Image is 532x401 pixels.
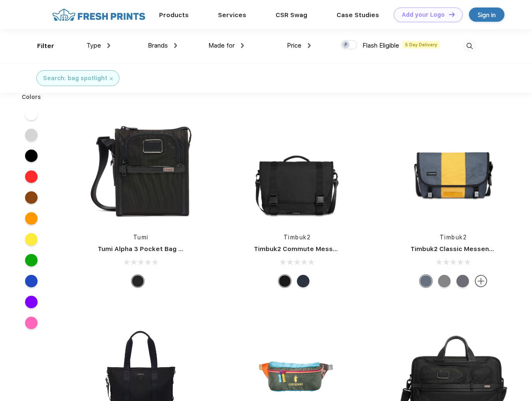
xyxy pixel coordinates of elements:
div: Black [132,275,144,287]
div: Eco Gunmetal [438,275,451,287]
img: filter_cancel.svg [110,77,113,80]
img: func=resize&h=266 [398,114,509,225]
img: func=resize&h=266 [241,114,352,225]
span: Flash Eligible [362,42,399,49]
a: Timbuk2 [284,234,311,241]
img: desktop_search.svg [463,39,476,53]
img: more.svg [475,275,487,287]
img: dropdown.png [174,43,177,48]
a: Products [159,11,189,19]
div: Eco Lightbeam [420,275,432,287]
div: Search: bag spotlight [43,74,107,83]
span: Brands [148,42,168,49]
img: dropdown.png [308,43,311,48]
img: dropdown.png [241,43,244,48]
a: Tumi [133,234,149,241]
div: Colors [15,93,48,102]
span: Made for [208,42,235,49]
a: Tumi Alpha 3 Pocket Bag Small [98,245,195,253]
a: Timbuk2 Commute Messenger Bag [254,245,366,253]
a: Sign in [469,8,504,22]
div: Add your Logo [402,11,445,18]
span: 5 Day Delivery [403,41,440,48]
div: Filter [37,41,54,51]
img: DT [449,12,455,17]
span: Price [287,42,301,49]
div: Eco Black [279,275,291,287]
a: Timbuk2 [440,234,467,241]
img: func=resize&h=266 [85,114,196,225]
span: Type [86,42,101,49]
div: Eco Army Pop [456,275,469,287]
div: Sign in [478,10,496,20]
a: Timbuk2 Classic Messenger Bag [410,245,514,253]
div: Eco Nautical [297,275,309,287]
img: dropdown.png [107,43,110,48]
img: fo%20logo%202.webp [50,8,148,22]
